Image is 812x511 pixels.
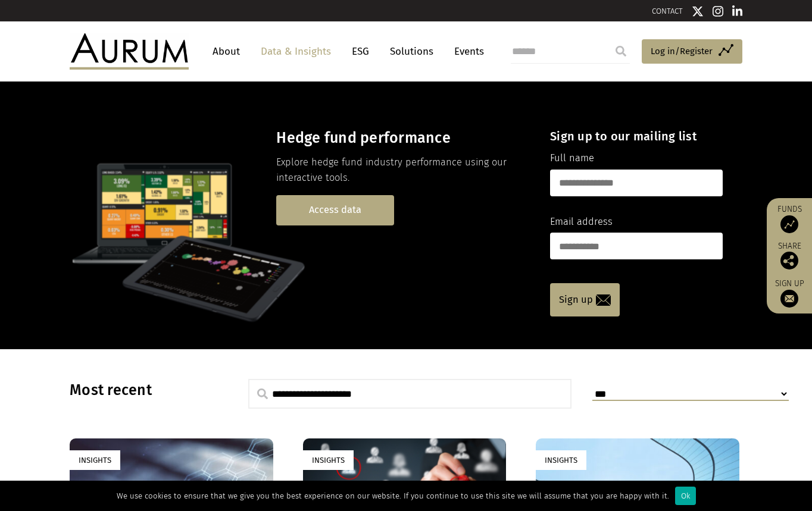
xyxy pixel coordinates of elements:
[276,155,529,186] p: Explore hedge fund industry performance using our interactive tools.
[303,450,354,470] div: Insights
[550,214,613,230] label: Email address
[550,283,620,316] a: Sign up
[642,39,742,64] a: Log in/Register
[255,40,337,62] a: Data & Insights
[773,242,806,269] div: Share
[550,129,723,143] h4: Sign up to our mailing list
[780,215,798,233] img: Access Funds
[596,294,611,306] img: email-icon
[276,195,394,225] a: Access data
[257,388,268,399] img: search.svg
[652,7,683,15] a: CONTACT
[780,290,798,308] img: Sign up to our newsletter
[536,450,586,470] div: Insights
[448,40,484,62] a: Events
[276,129,529,147] h3: Hedge fund performance
[773,278,806,308] a: Sign up
[384,40,439,62] a: Solutions
[651,44,713,58] span: Log in/Register
[70,381,218,399] h3: Most recent
[773,204,806,233] a: Funds
[550,151,594,166] label: Full name
[713,5,723,17] img: Instagram icon
[70,33,189,69] img: Aurum
[692,5,704,17] img: Twitter icon
[732,5,743,17] img: Linkedin icon
[207,40,246,62] a: About
[346,40,375,62] a: ESG
[780,252,798,269] img: Share this post
[70,450,120,470] div: Insights
[675,487,696,505] div: Ok
[609,39,633,63] input: Submit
